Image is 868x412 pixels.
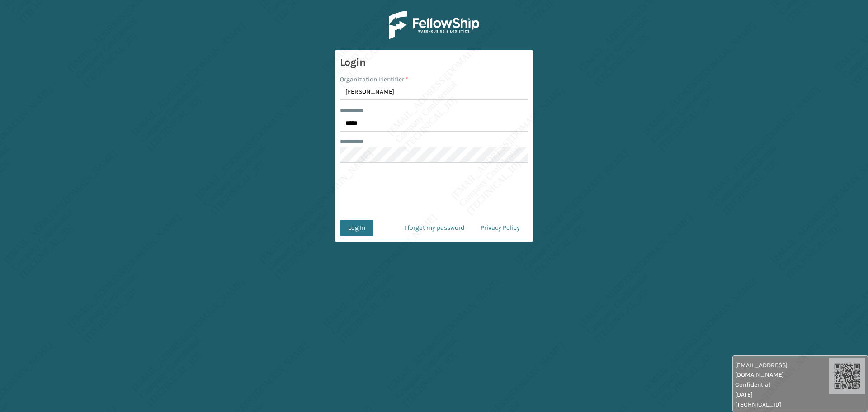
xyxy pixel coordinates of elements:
h3: Login [340,56,528,69]
button: Log In [340,220,373,236]
img: Logo [389,11,479,39]
iframe: reCAPTCHA [365,174,503,209]
span: [DATE] [735,390,829,399]
span: Confidential [735,380,829,389]
label: Organization Identifier [340,75,408,84]
a: I forgot my password [396,220,472,236]
a: Privacy Policy [472,220,528,236]
span: [TECHNICAL_ID] [735,400,829,409]
span: [EMAIL_ADDRESS][DOMAIN_NAME] [735,360,829,379]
